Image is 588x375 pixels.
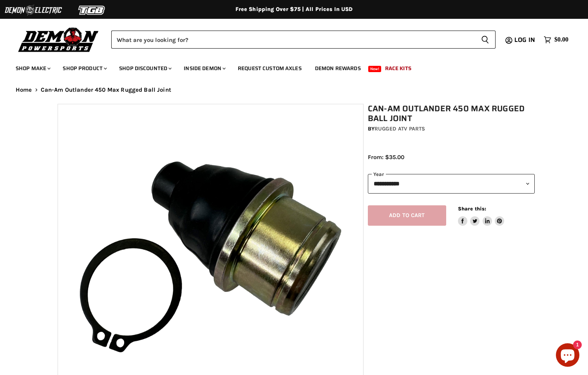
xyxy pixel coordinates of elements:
a: $0.00 [540,34,572,45]
span: From: $35.00 [368,154,404,161]
form: Product [111,31,496,49]
a: Log in [511,36,540,43]
ul: Main menu [10,57,566,76]
img: Demon Electric Logo 2 [4,3,63,18]
a: Home [16,87,32,93]
button: Search [475,31,496,49]
a: Race Kits [379,60,417,76]
input: Search [111,31,475,49]
span: Can-Am Outlander 450 Max Rugged Ball Joint [41,87,171,93]
a: Request Custom Axles [232,60,308,76]
img: TGB Logo 2 [63,3,121,18]
select: year [368,174,535,193]
div: by [368,125,535,133]
a: Inside Demon [178,60,230,76]
span: Log in [514,35,535,45]
a: Shop Make [10,60,55,76]
a: Shop Discounted [113,60,176,76]
img: Demon Powersports [16,25,101,53]
inbox-online-store-chat: Shopify online store chat [554,343,582,369]
a: Rugged ATV Parts [375,125,425,132]
a: Shop Product [57,60,112,76]
aside: Share this: [458,205,505,226]
span: New! [368,66,382,72]
span: Share this: [458,206,486,212]
span: $0.00 [554,36,568,43]
a: Demon Rewards [309,60,367,76]
h1: Can-Am Outlander 450 Max Rugged Ball Joint [368,104,535,123]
